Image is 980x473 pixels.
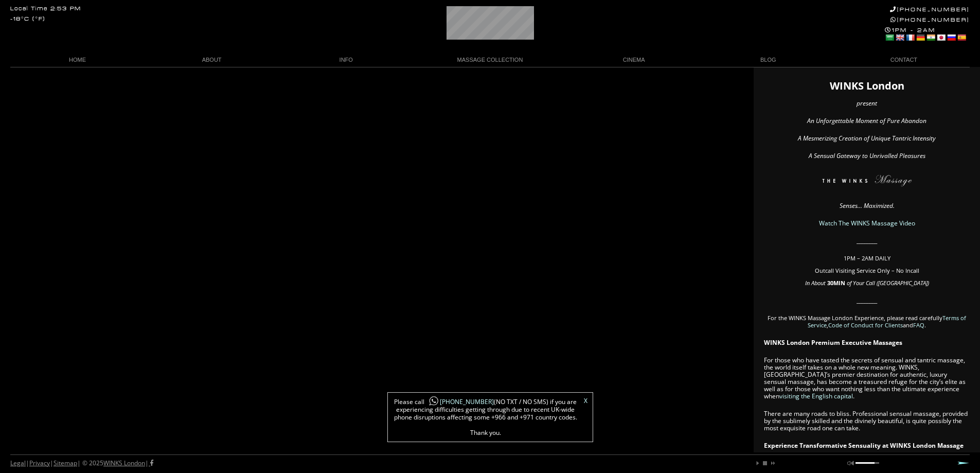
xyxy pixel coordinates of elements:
[840,201,895,210] em: Senses… Maximized.
[764,82,970,90] h1: WINKS London
[847,460,853,466] a: mute
[567,53,701,67] a: CINEMA
[833,279,845,287] strong: MIN
[755,460,761,466] a: play
[764,410,970,432] p: There are many roads to bliss. Professional sensual massage, provided by the sublimely skilled an...
[798,134,936,143] em: A Mesmerizing Creation of Unique Tantric Intensity
[10,455,153,471] div: | | | © 2025 |
[279,53,413,67] a: INFO
[10,53,145,67] a: HOME
[857,99,877,108] em: present
[819,219,915,227] a: Watch The WINKS Massage Video
[10,459,26,467] a: Legal
[764,441,964,450] strong: Experience Transformative Sensuality at WINKS London Massage
[890,16,970,23] a: [PHONE_NUMBER]
[847,279,929,287] em: of Your Call ([GEOGRAPHIC_DATA])
[905,33,915,42] a: French
[10,6,81,12] div: Local Time 2:53 PM
[29,459,50,467] a: Privacy
[957,461,970,465] a: Next
[957,33,966,42] a: Spanish
[145,53,279,67] a: ABOUT
[764,237,970,244] p: ________
[424,397,494,406] a: [PHONE_NUMBER]
[844,254,890,262] span: 1PM – 2AM DAILY
[885,33,894,42] a: Arabic
[429,396,439,407] img: whatsapp-icon1.png
[807,116,926,125] em: An Unforgettable Moment of Pure Abandon
[762,460,768,466] a: stop
[827,279,833,287] span: 30
[764,297,970,304] p: ________
[808,314,966,329] a: Terms of Service
[815,267,919,274] span: Outcall Visiting Service Only – No Incall
[936,33,946,42] a: Japanese
[769,460,775,466] a: next
[895,33,904,42] a: English
[54,459,77,467] a: Sitemap
[764,357,970,400] p: For those who have tasted the secrets of sensual and tantric massage, the world itself takes on a...
[947,33,956,42] a: Russian
[768,314,966,329] span: For the WINKS Massage London Experience, please read carefully , and .
[926,33,935,42] a: Hindi
[779,392,853,400] a: visiting the English capital
[393,398,578,436] span: Please call (NO TXT / NO SMS) if you are experiencing difficulties getting through due to recent ...
[809,151,925,160] em: A Sensual Gateway to Unrivalled Pleasures
[890,6,970,13] a: [PHONE_NUMBER]
[701,53,835,67] a: BLOG
[10,16,45,22] div: -18°C (°F)
[828,321,903,329] a: Code of Conduct for Clients
[913,321,924,329] a: FAQ
[916,33,925,42] a: German
[805,279,826,287] em: In About
[103,459,145,467] a: WINKS London
[584,398,587,404] a: X
[413,53,566,67] a: MASSAGE COLLECTION
[791,175,942,190] img: The WINKS London Massage
[835,53,970,67] a: CONTACT
[764,338,902,347] strong: WINKS London Premium Executive Massages
[885,27,970,43] div: 1PM - 2AM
